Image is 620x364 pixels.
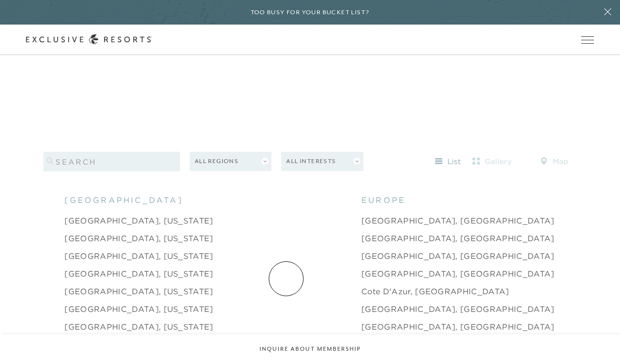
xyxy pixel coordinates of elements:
a: [GEOGRAPHIC_DATA], [GEOGRAPHIC_DATA] [361,268,555,280]
a: Cote d'Azur, [GEOGRAPHIC_DATA] [361,285,509,297]
button: Open navigation [581,36,594,43]
a: [GEOGRAPHIC_DATA], [US_STATE] [64,268,213,280]
input: search [43,152,180,171]
button: map [532,154,577,169]
a: [GEOGRAPHIC_DATA], [GEOGRAPHIC_DATA] [361,321,555,333]
a: [GEOGRAPHIC_DATA], [GEOGRAPHIC_DATA] [361,250,555,262]
span: europe [361,194,406,206]
span: [GEOGRAPHIC_DATA] [64,194,182,206]
button: list [426,154,470,169]
button: gallery [470,154,514,169]
h6: Too busy for your bucket list? [251,8,370,17]
a: [GEOGRAPHIC_DATA], [US_STATE] [64,250,213,262]
a: [GEOGRAPHIC_DATA], [US_STATE] [64,321,213,333]
a: [GEOGRAPHIC_DATA], [US_STATE] [64,215,213,226]
button: All Regions [190,152,272,171]
a: [GEOGRAPHIC_DATA], [US_STATE] [64,303,213,315]
a: [GEOGRAPHIC_DATA], [GEOGRAPHIC_DATA] [361,303,555,315]
a: [GEOGRAPHIC_DATA], [US_STATE] [64,285,213,297]
a: [GEOGRAPHIC_DATA], [GEOGRAPHIC_DATA] [361,232,555,244]
a: [GEOGRAPHIC_DATA], [GEOGRAPHIC_DATA] [361,215,555,226]
a: [GEOGRAPHIC_DATA], [US_STATE] [64,232,213,244]
button: All Interests [281,152,363,171]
